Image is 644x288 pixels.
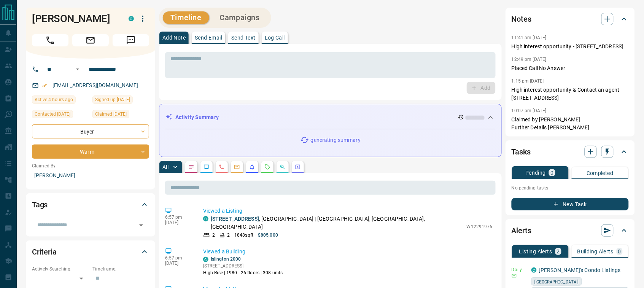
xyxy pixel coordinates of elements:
[512,64,629,72] p: Placed Call No Answer
[203,269,283,276] p: High-Rise | 1980 | 26 floors | 308 units
[165,215,192,220] p: 6:57 pm
[265,35,285,40] p: Log Call
[467,223,493,230] p: W12291976
[512,182,629,194] p: No pending tasks
[162,164,169,170] p: All
[165,261,192,266] p: [DATE]
[136,220,146,231] button: Open
[211,215,463,231] p: , [GEOGRAPHIC_DATA] | [GEOGRAPHIC_DATA], [GEOGRAPHIC_DATA], [GEOGRAPHIC_DATA]
[234,164,240,170] svg: Emails
[162,35,186,40] p: Add Note
[92,266,149,272] p: Timeframe:
[73,65,82,74] button: Open
[32,110,89,121] div: Mon May 22 2023
[203,216,208,221] div: condos.ca
[35,96,73,103] span: Active 4 hours ago
[32,124,149,138] div: Buyer
[203,207,493,215] p: Viewed a Listing
[113,34,149,46] span: Message
[577,249,614,254] p: Building Alerts
[32,199,48,211] h2: Tags
[195,35,222,40] p: Send Email
[587,170,614,176] p: Completed
[264,164,270,170] svg: Requests
[129,16,134,21] div: condos.ca
[512,143,629,161] div: Tasks
[165,110,495,124] div: Activity Summary
[32,162,149,169] p: Claimed By:
[512,78,544,84] p: 1:15 pm [DATE]
[212,232,215,239] p: 2
[52,82,138,88] a: [EMAIL_ADDRESS][DOMAIN_NAME]
[211,256,241,262] a: Islington 2000
[211,216,259,222] a: [STREET_ADDRESS]
[234,232,253,239] p: 1848 sqft
[295,164,301,170] svg: Agent Actions
[32,243,149,261] div: Criteria
[204,164,210,170] svg: Lead Browsing Activity
[32,145,149,159] div: Warm
[32,34,68,46] span: Call
[72,34,109,46] span: Email
[311,136,361,144] p: generating summary
[512,266,527,273] p: Daily
[512,10,629,28] div: Notes
[95,96,130,103] span: Signed up [DATE]
[175,113,219,121] p: Activity Summary
[32,13,117,25] h1: [PERSON_NAME]
[219,164,225,170] svg: Calls
[42,83,47,88] svg: Email Verified
[512,116,629,132] p: Claimed by [PERSON_NAME] Further Details [PERSON_NAME]
[512,86,629,102] p: High interest opportunity & Contact an agent - [STREET_ADDRESS]
[534,278,579,285] span: [GEOGRAPHIC_DATA]
[227,232,230,239] p: 2
[512,273,517,278] svg: Email
[188,164,194,170] svg: Notes
[512,224,531,237] h2: Alerts
[231,35,256,40] p: Send Text
[203,263,283,269] p: [STREET_ADDRESS]
[249,164,255,170] svg: Listing Alerts
[32,266,89,272] p: Actively Searching:
[203,257,208,262] div: condos.ca
[531,267,537,273] div: condos.ca
[512,13,531,25] h2: Notes
[557,249,560,254] p: 2
[165,255,192,261] p: 6:57 pm
[203,248,493,256] p: Viewed a Building
[512,35,547,40] p: 11:41 am [DATE]
[258,232,278,239] p: $805,000
[512,43,629,51] p: High interest opportunity - [STREET_ADDRESS]
[32,169,149,182] p: [PERSON_NAME]
[95,110,127,118] span: Claimed [DATE]
[32,95,89,106] div: Sat Aug 16 2025
[512,221,629,240] div: Alerts
[165,220,192,225] p: [DATE]
[550,170,553,175] p: 0
[32,196,149,214] div: Tags
[280,164,286,170] svg: Opportunities
[512,108,547,113] p: 10:07 pm [DATE]
[92,95,149,106] div: Wed May 17 2023
[163,11,209,24] button: Timeline
[32,246,57,258] h2: Criteria
[512,198,629,210] button: New Task
[92,110,149,121] div: Wed May 17 2023
[212,11,267,24] button: Campaigns
[539,267,621,273] a: [PERSON_NAME]'s Condo Listings
[512,57,547,62] p: 12:49 pm [DATE]
[519,249,552,254] p: Listing Alerts
[525,170,546,175] p: Pending
[618,249,621,254] p: 0
[512,146,531,158] h2: Tasks
[35,110,70,118] span: Contacted [DATE]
